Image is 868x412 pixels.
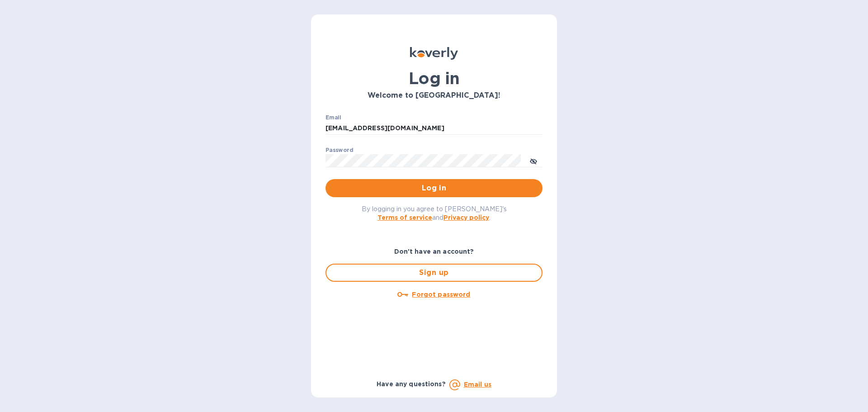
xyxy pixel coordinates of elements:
[325,147,353,153] label: Password
[377,214,432,221] a: Terms of service
[325,179,542,197] button: Log in
[443,214,489,221] a: Privacy policy
[394,248,474,255] b: Don't have an account?
[410,47,458,60] img: Koverly
[334,267,534,278] span: Sign up
[412,291,470,298] u: Forgot password
[377,380,446,388] b: Have any questions?
[524,152,542,170] button: toggle password visibility
[325,264,542,282] button: Sign up
[333,183,535,194] span: Log in
[362,205,507,221] span: By logging in you agree to [PERSON_NAME]'s and .
[464,381,491,388] a: Email us
[325,69,542,88] h1: Log in
[325,91,542,100] h3: Welcome to [GEOGRAPHIC_DATA]!
[325,122,542,135] input: Enter email address
[325,115,341,120] label: Email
